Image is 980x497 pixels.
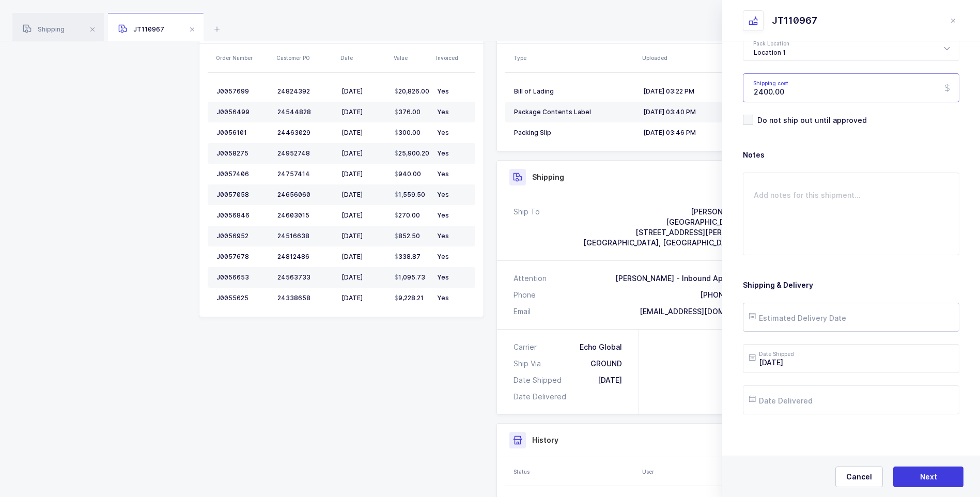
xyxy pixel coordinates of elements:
span: Yes [437,108,449,116]
div: Attention [514,273,547,284]
div: Phone [514,290,536,300]
div: Customer PO [276,54,334,62]
div: Echo Global [580,342,622,352]
span: 940.00 [395,170,421,178]
span: Yes [437,87,449,95]
div: J0056952 [216,232,269,240]
div: J0055625 [216,294,269,302]
span: 270.00 [395,211,420,220]
div: Type [514,54,636,62]
div: User [642,468,770,476]
div: [DATE] 03:46 PM [643,129,764,137]
span: [GEOGRAPHIC_DATA], [GEOGRAPHIC_DATA], 32219 [583,238,764,247]
span: Shipping [23,25,65,33]
div: J0057699 [216,87,269,96]
div: 24824392 [277,87,333,96]
div: JT110967 [772,14,817,27]
div: [PHONE_NUMBER] [700,290,764,300]
div: Order Number [216,54,270,62]
div: [DATE] [598,375,622,385]
div: 24656060 [277,191,333,199]
div: [DATE] [341,273,386,282]
span: 300.00 [395,129,421,137]
span: Yes [437,294,449,302]
span: Yes [437,191,449,198]
div: Date Shipped [514,375,566,385]
button: close drawer [947,14,959,27]
span: 20,826.00 [395,87,429,96]
button: Cancel [835,467,883,487]
div: [EMAIL_ADDRESS][DOMAIN_NAME] [640,306,764,317]
span: 852.50 [395,232,420,240]
div: [DATE] [341,149,386,158]
div: Date [340,54,387,62]
div: 24544828 [277,108,333,116]
span: Yes [437,211,449,219]
div: Date Delivered [514,392,570,402]
div: [DATE] [341,170,386,178]
div: [GEOGRAPHIC_DATA] - DC9 [583,217,764,227]
div: 24516638 [277,232,333,240]
span: JT110967 [118,25,164,33]
div: [PERSON_NAME] - Inbound Appointments [615,273,764,284]
span: 25,900.20 [395,149,429,158]
div: 24563733 [277,273,333,282]
div: Ship Via [514,359,545,369]
div: J0056846 [216,211,269,220]
div: 24812486 [277,253,333,261]
div: J0056101 [216,129,269,137]
div: Invoiced [436,54,472,62]
div: J0056499 [216,108,269,116]
div: 24463029 [277,129,333,137]
div: [DATE] [341,294,386,302]
span: Yes [437,149,449,157]
span: 376.00 [395,108,421,116]
h3: History [532,435,558,445]
span: Yes [437,273,449,281]
span: 1,095.73 [395,273,425,282]
div: [DATE] 03:22 PM [643,87,764,96]
div: Packing Slip [514,129,635,137]
div: GROUND [590,359,622,369]
span: Cancel [846,472,872,482]
div: 24338658 [277,294,333,302]
div: J0056653 [216,273,269,282]
div: [DATE] [341,211,386,220]
button: Next [893,467,963,487]
span: Do not ship out until approved [753,115,867,125]
span: Yes [437,253,449,260]
div: [STREET_ADDRESS][PERSON_NAME] [583,227,764,238]
div: J0057406 [216,170,269,178]
div: [DATE] [341,191,386,199]
input: Shipping cost [743,73,959,102]
div: Value [394,54,430,62]
span: 9,228.21 [395,294,424,302]
div: J0057678 [216,253,269,261]
span: 338.87 [395,253,421,261]
div: Status [514,468,636,476]
span: Yes [437,232,449,240]
div: [DATE] [341,87,386,96]
div: [PERSON_NAME], Inc [583,207,764,217]
h3: Shipping & Delivery [743,280,959,290]
div: J0057058 [216,191,269,199]
div: [DATE] [341,232,386,240]
div: Ship To [514,207,540,248]
h3: Shipping [532,172,564,182]
div: 24603015 [277,211,333,220]
div: [DATE] 03:40 PM [643,108,764,116]
div: Uploaded [642,54,770,62]
span: Next [920,472,937,482]
div: 24952748 [277,149,333,158]
span: 1,559.50 [395,191,425,199]
div: Carrier [514,342,541,352]
div: J0058275 [216,149,269,158]
span: Yes [437,170,449,178]
div: Bill of Lading [514,87,635,96]
div: [DATE] [341,129,386,137]
span: Yes [437,129,449,136]
div: [DATE] [341,253,386,261]
div: Package Contents Label [514,108,635,116]
div: [DATE] [341,108,386,116]
div: Email [514,306,531,317]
